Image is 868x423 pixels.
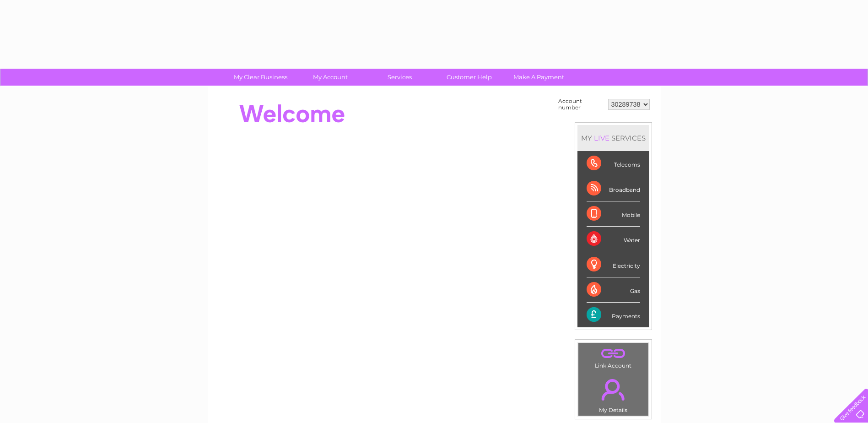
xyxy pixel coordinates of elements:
a: My Account [292,69,368,86]
td: Link Account [578,342,649,371]
div: Broadband [587,176,640,201]
div: Payments [587,303,640,327]
div: Gas [587,277,640,303]
div: MY SERVICES [577,125,649,151]
div: Water [587,227,640,252]
a: . [581,345,646,361]
div: Telecoms [587,151,640,176]
div: Electricity [587,252,640,277]
td: My Details [578,371,649,416]
a: Customer Help [431,69,507,86]
a: Make A Payment [501,69,577,86]
div: Mobile [587,201,640,227]
a: Services [362,69,437,86]
td: Account number [556,96,606,113]
a: My Clear Business [223,69,298,86]
div: LIVE [592,134,611,142]
a: . [581,374,646,406]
